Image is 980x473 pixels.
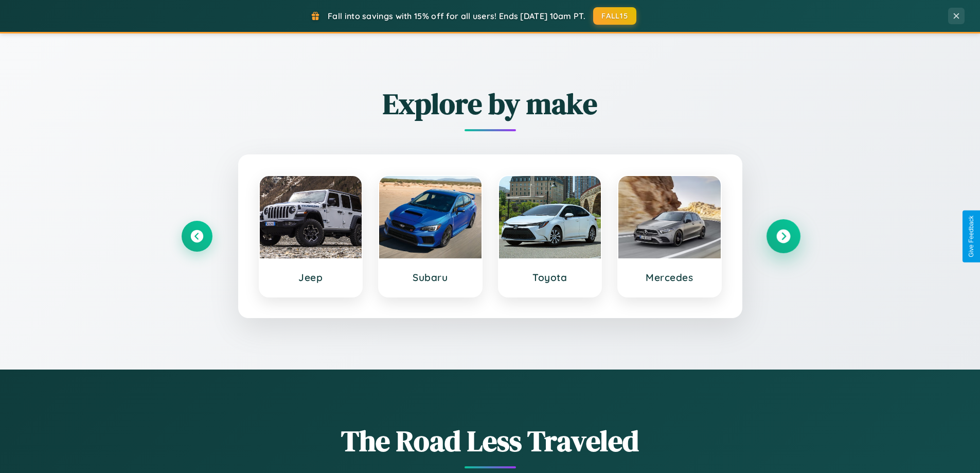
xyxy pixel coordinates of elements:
[182,421,799,461] h1: The Road Less Traveled
[328,11,585,21] span: Fall into savings with 15% off for all users! Ends [DATE] 10am PT.
[593,7,636,25] button: FALL15
[182,84,799,124] h2: Explore by make
[629,271,710,284] h3: Mercedes
[968,216,975,257] div: Give Feedback
[509,271,591,284] h3: Toyota
[389,271,471,284] h3: Subaru
[270,271,352,284] h3: Jeep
